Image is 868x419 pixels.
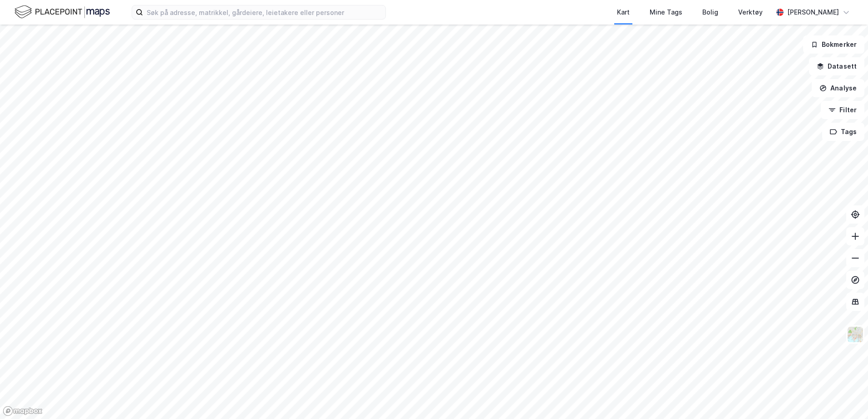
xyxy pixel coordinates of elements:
[15,4,110,20] img: logo.f888ab2527a4732fd821a326f86c7f29.svg
[702,7,718,18] div: Bolig
[823,375,868,419] iframe: Chat Widget
[617,7,630,18] div: Kart
[143,5,385,19] input: Søk på adresse, matrikkel, gårdeiere, leietakere eller personer
[650,7,682,18] div: Mine Tags
[787,7,839,18] div: [PERSON_NAME]
[738,7,763,18] div: Verktøy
